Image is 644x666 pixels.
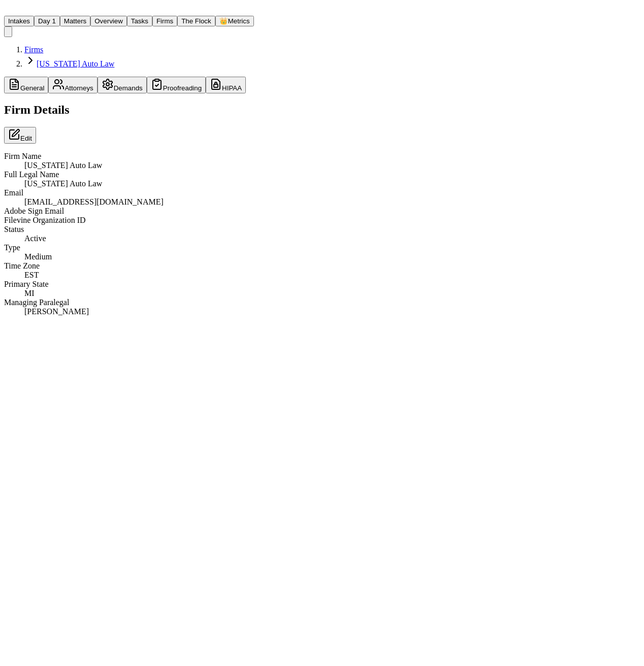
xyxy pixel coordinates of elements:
a: Matters [60,16,90,25]
button: Proofreading [147,77,206,93]
button: Firms [152,16,177,26]
a: crownMetrics [215,16,254,25]
span: Metrics [228,17,250,25]
button: Intakes [4,16,34,26]
div: MI [24,289,254,298]
dt: Status [4,225,254,234]
a: Home [4,7,16,15]
div: EST [24,271,254,280]
div: [EMAIL_ADDRESS][DOMAIN_NAME] [24,197,254,207]
h2: Firm Details [4,103,254,117]
button: Overview [90,16,127,26]
a: The Flock [177,16,215,25]
dt: Type [4,243,254,252]
img: Finch Logo [4,4,16,14]
dt: Primary State [4,280,254,289]
div: [US_STATE] Auto Law [24,179,254,188]
a: Firms [152,16,177,25]
button: Demands [98,77,147,93]
dt: Filevine Organization ID [4,216,254,225]
dt: Time Zone [4,261,254,271]
button: Edit [4,127,36,144]
button: Matters [60,16,90,26]
div: [US_STATE] Auto Law [24,161,254,170]
dt: Adobe Sign Email [4,207,254,216]
button: General [4,77,48,93]
a: Firms [24,45,43,54]
div: Active [24,234,254,243]
div: [PERSON_NAME] [24,307,254,316]
a: [US_STATE] Auto Law [37,59,114,68]
a: Intakes [4,16,34,25]
a: Overview [90,16,127,25]
nav: Breadcrumb [4,45,254,69]
div: Medium [24,252,254,261]
dt: Managing Paralegal [4,298,254,307]
a: Day 1 [34,16,60,25]
button: Attorneys [48,77,97,93]
button: The Flock [177,16,215,26]
button: crownMetrics [215,16,254,26]
a: Tasks [127,16,152,25]
dt: Email [4,188,254,197]
dt: Firm Name [4,152,254,161]
dt: Full Legal Name [4,170,254,179]
span: crown [219,17,228,25]
button: Day 1 [34,16,60,26]
button: HIPAA [206,77,246,93]
button: Tasks [127,16,152,26]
